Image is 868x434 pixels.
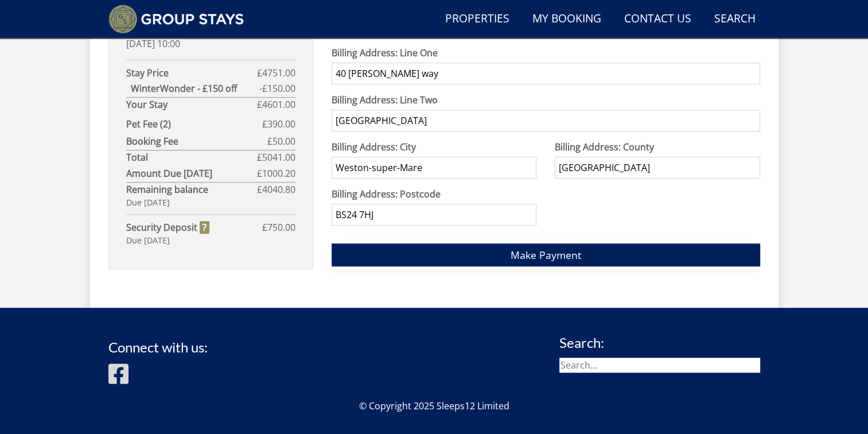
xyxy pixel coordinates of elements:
span: 50.00 [273,135,295,148]
span: £ [257,66,295,80]
strong: Total [126,150,257,164]
label: Billing Address: County [555,140,760,154]
span: 4601.00 [262,98,295,111]
strong: Stay Price [126,66,257,80]
label: Billing Address: City [332,140,536,154]
input: e.g. Yeovil [332,157,536,179]
span: 4040.80 [262,183,295,196]
strong: Amount Due [DATE] [126,166,257,180]
a: Contact Us [620,6,696,32]
img: Group Stays [108,5,244,33]
h3: Search: [559,335,760,350]
a: Search [710,6,760,32]
img: Facebook [108,362,129,385]
input: e.g. Somerset [555,157,760,179]
label: Billing Address: Postcode [332,187,536,201]
span: Make Payment [511,248,581,262]
strong: Remaining balance [126,183,257,196]
a: Properties [441,6,514,32]
strong: Pet Fee (2) [126,117,262,131]
span: £ [262,220,295,234]
span: 4751.00 [262,67,295,79]
span: 1000.20 [262,167,295,180]
span: £ [257,166,295,180]
strong: Your Stay [126,98,257,111]
p: © Copyright 2025 Sleeps12 Limited [108,399,760,413]
span: £ [262,117,295,131]
a: My Booking [528,6,606,32]
span: £ [267,134,295,148]
button: Make Payment [332,243,760,266]
span: 150.00 [267,82,295,95]
span: £ [257,150,295,164]
div: Due [DATE] [126,234,295,247]
span: 5041.00 [262,151,295,164]
input: e.g. BA22 8WA [332,204,536,226]
span: -£ [259,82,295,95]
input: e.g. Cloudy Apple Street [332,110,760,131]
span: £ [257,98,295,111]
span: £ [257,183,295,196]
div: Due [DATE] [126,196,295,209]
input: e.g. Two Many House [332,63,760,84]
span: 750.00 [267,221,295,234]
label: Billing Address: Line Two [332,93,760,107]
strong: Security Deposit [126,220,209,234]
strong: WinterWonder - £150 off [131,82,259,95]
strong: Booking Fee [126,134,267,148]
h3: Connect with us: [108,340,208,355]
span: 390.00 [267,118,295,130]
label: Billing Address: Line One [332,46,760,60]
input: Search... [559,358,760,373]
